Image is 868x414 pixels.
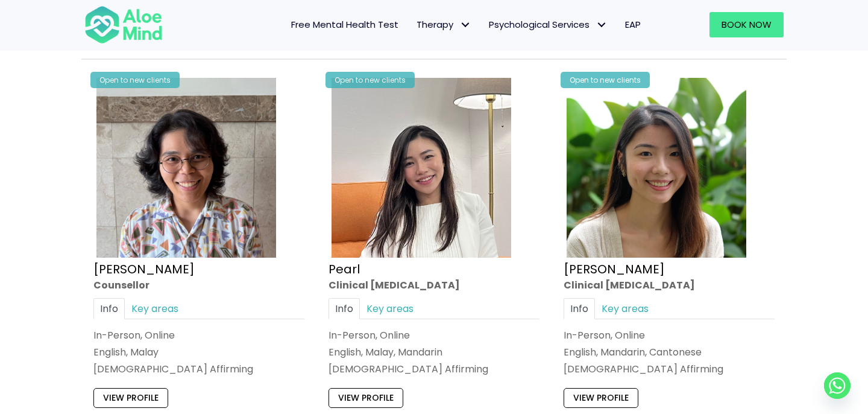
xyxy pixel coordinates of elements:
span: Therapy [417,18,471,31]
a: Key areas [360,298,420,319]
a: Info [93,298,125,319]
span: Free Mental Health Test [291,18,398,31]
div: In-Person, Online [329,328,539,342]
a: View profile [329,389,403,408]
span: Therapy: submenu [456,16,474,34]
div: [DEMOGRAPHIC_DATA] Affirming [93,362,304,376]
div: Open to new clients [561,72,650,88]
p: English, Mandarin, Cantonese [564,345,775,359]
p: English, Malay, Mandarin [329,345,539,359]
div: In-Person, Online [564,328,775,342]
span: EAP [625,18,641,31]
div: Open to new clients [325,72,415,88]
nav: Menu [178,12,650,37]
a: Whatsapp [824,372,851,399]
a: Free Mental Health Test [282,12,407,37]
span: Book Now [722,18,772,31]
div: Open to new clients [90,72,180,88]
span: Psychological Services: submenu [593,16,610,34]
a: [PERSON_NAME] [93,261,195,278]
a: Key areas [595,298,655,319]
img: Pearl photo [332,78,511,258]
a: Book Now [709,12,784,37]
div: Clinical [MEDICAL_DATA] [564,278,775,292]
div: In-Person, Online [93,328,304,342]
div: [DEMOGRAPHIC_DATA] Affirming [329,362,539,376]
img: zafeera counsellor [96,78,276,258]
a: Info [564,298,595,319]
a: Key areas [125,298,185,319]
a: [PERSON_NAME] [564,261,665,278]
a: TherapyTherapy: submenu [407,12,480,37]
a: Psychological ServicesPsychological Services: submenu [480,12,616,37]
p: English, Malay [93,345,304,359]
a: Pearl [329,261,360,278]
a: View profile [564,389,638,408]
img: Peggy Clin Psych [567,78,746,258]
div: [DEMOGRAPHIC_DATA] Affirming [564,362,775,376]
a: Info [329,298,360,319]
a: View profile [93,389,168,408]
div: Clinical [MEDICAL_DATA] [329,278,539,292]
span: Psychological Services [489,18,607,31]
div: Counsellor [93,278,304,292]
a: EAP [616,12,650,37]
img: Aloe mind Logo [84,5,163,45]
